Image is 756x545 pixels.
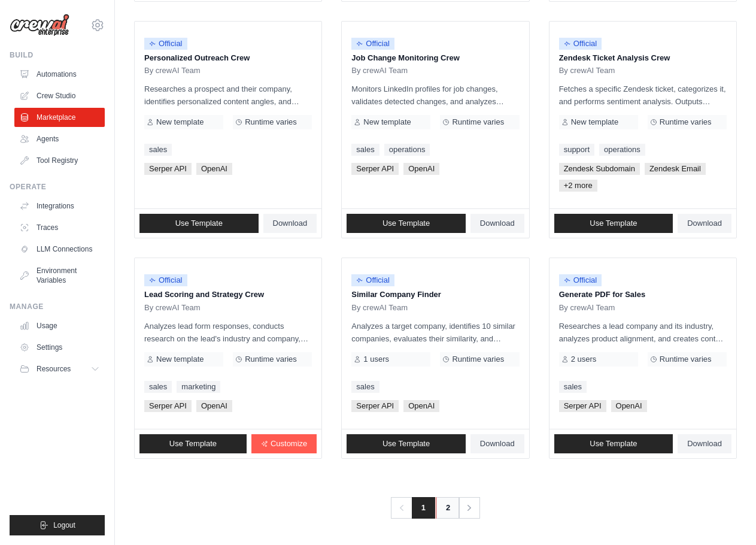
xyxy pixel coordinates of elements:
[559,83,727,108] p: Fetches a specific Zendesk ticket, categorizes it, and performs sentiment analysis. Outputs inclu...
[245,355,297,364] span: Runtime varies
[559,180,597,192] span: +2 more
[196,400,232,412] span: OpenAI
[559,320,727,345] p: Researches a lead company and its industry, analyzes product alignment, and creates content for a...
[452,355,504,364] span: Runtime varies
[273,219,308,228] span: Download
[351,163,399,175] span: Serper API
[351,83,519,108] p: Monitors LinkedIn profiles for job changes, validates detected changes, and analyzes opportunitie...
[599,144,645,156] a: operations
[384,144,430,156] a: operations
[559,274,602,286] span: Official
[351,400,399,412] span: Serper API
[687,219,722,228] span: Download
[245,117,297,127] span: Runtime varies
[678,434,731,453] a: Download
[559,52,727,64] p: Zendesk Ticket Analysis Crew
[660,117,712,127] span: Runtime varies
[14,108,105,127] a: Marketplace
[559,144,594,156] a: support
[590,439,637,449] span: Use Template
[144,52,312,64] p: Personalized Outreach Crew
[645,163,706,175] span: Zendesk Email
[144,274,187,286] span: Official
[351,381,379,393] a: sales
[37,364,71,374] span: Resources
[251,434,317,453] a: Customize
[14,261,105,290] a: Environment Variables
[363,355,389,364] span: 1 users
[144,400,192,412] span: Serper API
[391,497,480,519] nav: Pagination
[14,151,105,170] a: Tool Registry
[559,381,587,393] a: sales
[14,86,105,105] a: Crew Studio
[10,14,69,37] img: Logo
[559,38,602,50] span: Official
[169,439,217,449] span: Use Template
[139,434,247,453] a: Use Template
[177,381,220,393] a: marketing
[144,163,192,175] span: Serper API
[263,214,317,233] a: Download
[480,219,515,228] span: Download
[144,289,312,301] p: Lead Scoring and Strategy Crew
[14,65,105,84] a: Automations
[175,219,223,228] span: Use Template
[271,439,307,449] span: Customize
[351,52,519,64] p: Job Change Monitoring Crew
[14,218,105,237] a: Traces
[351,274,394,286] span: Official
[687,439,722,449] span: Download
[144,320,312,345] p: Analyzes lead form responses, conducts research on the lead's industry and company, and scores th...
[363,117,411,127] span: New template
[14,338,105,357] a: Settings
[10,50,105,60] div: Build
[351,144,379,156] a: sales
[144,38,187,50] span: Official
[452,117,504,127] span: Runtime varies
[678,214,731,233] a: Download
[403,400,439,412] span: OpenAI
[559,400,606,412] span: Serper API
[470,214,524,233] a: Download
[156,117,204,127] span: New template
[470,434,524,453] a: Download
[660,355,712,364] span: Runtime varies
[571,355,597,364] span: 2 users
[590,219,637,228] span: Use Template
[347,434,466,453] a: Use Template
[347,214,466,233] a: Use Template
[196,163,232,175] span: OpenAI
[53,520,75,530] span: Logout
[14,316,105,335] a: Usage
[403,163,439,175] span: OpenAI
[382,219,430,228] span: Use Template
[559,66,615,75] span: By crewAI Team
[10,182,105,192] div: Operate
[559,303,615,313] span: By crewAI Team
[14,359,105,379] button: Resources
[14,196,105,216] a: Integrations
[144,381,172,393] a: sales
[351,38,394,50] span: Official
[554,434,673,453] a: Use Template
[10,302,105,311] div: Manage
[144,66,201,75] span: By crewAI Team
[156,355,204,364] span: New template
[144,83,312,108] p: Researches a prospect and their company, identifies personalized content angles, and crafts a tai...
[382,439,430,449] span: Use Template
[144,303,201,313] span: By crewAI Team
[10,515,105,535] button: Logout
[144,144,172,156] a: sales
[611,400,647,412] span: OpenAI
[412,497,435,519] span: 1
[351,320,519,345] p: Analyzes a target company, identifies 10 similar companies, evaluates their similarity, and provi...
[559,163,640,175] span: Zendesk Subdomain
[351,303,408,313] span: By crewAI Team
[351,66,408,75] span: By crewAI Team
[14,240,105,259] a: LLM Connections
[559,289,727,301] p: Generate PDF for Sales
[554,214,673,233] a: Use Template
[351,289,519,301] p: Similar Company Finder
[571,117,618,127] span: New template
